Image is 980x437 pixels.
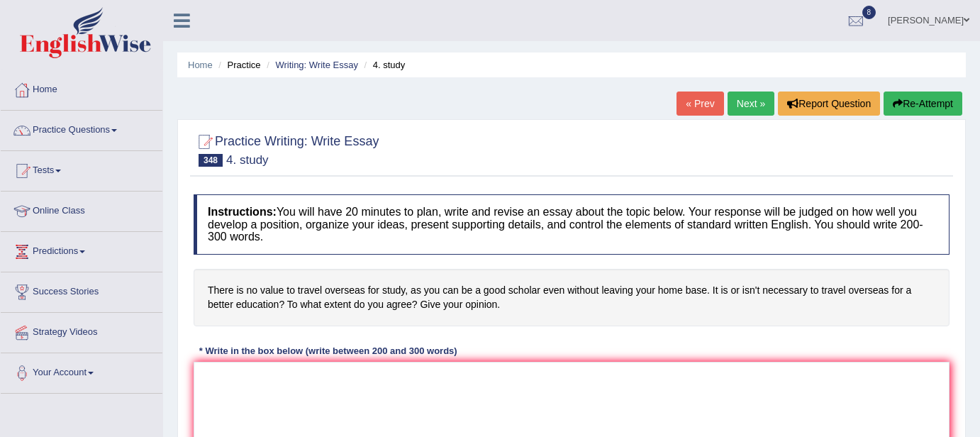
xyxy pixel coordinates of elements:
[226,153,269,167] small: 4. study
[1,151,162,187] a: Tests
[1,192,162,227] a: Online Class
[1,232,162,267] a: Predictions
[676,92,723,116] a: « Prev
[1,313,162,348] a: Strategy Videos
[194,131,379,167] h2: Practice Writing: Write Essay
[728,92,774,116] a: Next »
[199,154,223,167] span: 348
[194,269,950,326] h4: There is no value to travel overseas for study, as you can be a good scholar even without leaving...
[778,92,880,116] button: Report Question
[215,58,260,72] li: Practice
[862,6,876,19] span: 8
[1,70,162,106] a: Home
[1,272,162,308] a: Success Stories
[208,206,277,218] b: Instructions:
[194,344,462,358] div: * Write in the box below (write between 200 and 300 words)
[1,353,162,389] a: Your Account
[275,60,358,70] a: Writing: Write Essay
[188,60,213,70] a: Home
[361,58,406,72] li: 4. study
[194,194,950,255] h4: You will have 20 minutes to plan, write and revise an essay about the topic below. Your response ...
[1,111,162,146] a: Practice Questions
[884,92,962,116] button: Re-Attempt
